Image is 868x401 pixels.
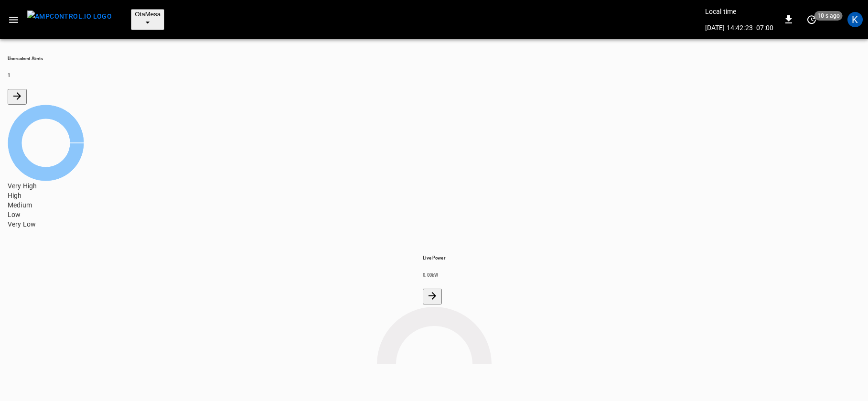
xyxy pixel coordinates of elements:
[8,182,37,190] span: Very High
[8,55,860,62] h6: Unresolved Alerts
[135,11,161,18] span: OtaMesa
[847,12,863,27] div: profile-icon
[705,23,773,33] p: [DATE] 14:42:23 -07:00
[27,11,112,22] img: ampcontrol.io logo
[423,255,445,261] h6: Live Power
[131,9,164,30] button: OtaMesa
[8,201,32,209] span: Medium
[8,211,21,218] span: Low
[423,272,445,278] h6: 0.00 kW
[705,7,773,16] p: Local time
[8,220,36,228] span: Very Low
[8,192,22,199] span: High
[23,8,116,32] button: menu
[814,11,843,21] span: 10 s ago
[8,72,860,78] h6: 1
[8,89,27,105] button: All Alerts
[804,12,819,27] button: set refresh interval
[423,289,442,304] button: Energy Overview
